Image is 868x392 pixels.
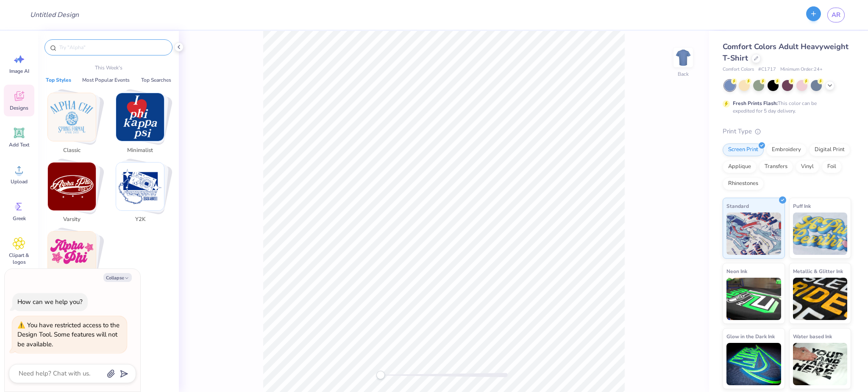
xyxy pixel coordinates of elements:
span: AR [832,10,840,20]
span: Upload [11,178,28,185]
span: Greek [13,215,26,222]
span: Classic [58,146,86,155]
p: This Week's [95,64,122,72]
button: Collapse [103,273,132,282]
span: Glow in the Dark Ink [726,332,775,341]
span: Add Text [9,141,29,148]
button: Most Popular Events [80,76,132,84]
img: Y2K [116,163,164,210]
img: Neon Ink [726,278,781,320]
span: Standard [726,202,749,210]
button: Stack Card Button Varsity [42,162,106,227]
div: Screen Print [723,144,764,156]
button: Stack Card Button 80s & 90s [42,231,106,296]
span: # C1717 [758,66,776,73]
div: Rhinestones [723,177,764,190]
div: Digital Print [809,144,850,156]
img: Varsity [48,163,96,210]
input: Untitled Design [23,6,86,23]
input: Try "Alpha" [58,43,167,52]
strong: Fresh Prints Flash: [733,100,778,107]
div: Back [678,70,689,78]
div: Applique [723,160,757,173]
div: Embroidery [766,144,807,156]
span: Neon Ink [726,267,747,276]
img: Back [675,49,692,66]
img: 80s & 90s [48,232,96,279]
button: Stack Card Button Minimalist [111,93,175,158]
div: Accessibility label [376,371,385,379]
span: Varsity [58,215,86,224]
div: Vinyl [796,160,819,173]
img: Glow in the Dark Ink [726,343,781,385]
button: Stack Card Button Y2K [111,162,175,227]
span: Designs [10,105,28,111]
div: How can we help you? [17,298,83,306]
span: Minimalist [126,146,154,155]
div: Print Type [723,127,851,136]
img: Classic [48,93,96,141]
span: Metallic & Glitter Ink [793,267,843,276]
img: Water based Ink [793,343,848,385]
span: Puff Ink [793,202,811,210]
button: Stack Card Button Classic [42,93,106,158]
span: Water based Ink [793,332,832,341]
span: Clipart & logos [5,252,33,265]
div: You have restricted access to the Design Tool. Some features will not be available. [17,321,120,348]
span: Minimum Order: 24 + [780,66,823,73]
div: Foil [822,160,842,173]
img: Standard [726,213,781,255]
span: Image AI [9,68,29,75]
div: Transfers [759,160,793,173]
span: Comfort Colors [723,66,754,73]
span: Y2K [126,215,154,224]
img: Puff Ink [793,213,848,255]
div: This color can be expedited for 5 day delivery. [733,99,837,115]
img: Minimalist [116,93,164,141]
a: AR [827,8,845,22]
button: Top Searches [139,76,174,84]
button: Top Styles [43,76,74,84]
img: Metallic & Glitter Ink [793,278,848,320]
span: Comfort Colors Adult Heavyweight T-Shirt [723,41,849,63]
